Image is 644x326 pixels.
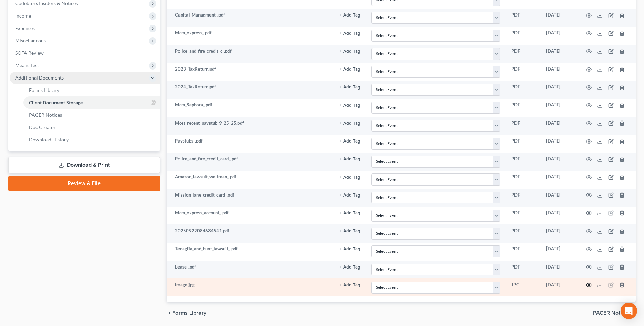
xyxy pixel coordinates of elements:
[340,12,360,18] a: + Add Tag
[340,49,360,54] button: + Add Tag
[541,27,578,45] td: [DATE]
[340,84,360,90] a: + Add Tag
[340,245,360,252] a: + Add Tag
[340,283,360,287] button: + Add Tag
[340,120,360,126] a: + Add Tag
[506,261,541,278] td: PDF
[167,99,334,117] td: Mcm_Sephora_.pdf
[506,81,541,98] td: PDF
[340,30,360,36] a: + Add Tag
[340,102,360,108] a: + Add Tag
[29,87,59,93] span: Forms Library
[340,264,360,270] a: + Add Tag
[340,138,360,144] a: + Add Tag
[541,171,578,189] td: [DATE]
[541,278,578,296] td: [DATE]
[340,157,360,161] button: + Add Tag
[340,31,360,36] button: + Add Tag
[340,265,360,270] button: + Add Tag
[167,27,334,45] td: Mcm_express_.pdf
[541,45,578,63] td: [DATE]
[29,137,69,143] span: Download History
[340,192,360,198] a: + Add Tag
[15,0,78,6] span: Codebtors Insiders & Notices
[593,310,636,316] button: PACER Notices chevron_right
[593,310,630,316] span: PACER Notices
[506,63,541,81] td: PDF
[541,207,578,224] td: [DATE]
[506,45,541,63] td: PDF
[506,243,541,261] td: PDF
[15,62,39,68] span: Means Test
[541,81,578,98] td: [DATE]
[167,153,334,170] td: Police_and_fire_credit_card_.pdf
[506,27,541,45] td: PDF
[167,63,334,81] td: 2023_TaxReturn.pdf
[506,99,541,117] td: PDF
[167,207,334,224] td: Mcm_express_account_.pdf
[8,176,160,191] a: Review & File
[340,247,360,251] button: + Add Tag
[506,117,541,135] td: PDF
[23,96,160,109] a: Client Document Storage
[23,109,160,121] a: PACER Notices
[506,207,541,224] td: PDF
[15,50,44,56] span: SOFA Review
[506,278,541,296] td: JPG
[340,67,360,72] button: + Add Tag
[340,156,360,162] a: + Add Tag
[23,84,160,96] a: Forms Library
[621,303,637,319] div: Open Intercom Messenger
[340,175,360,180] button: + Add Tag
[167,278,334,296] td: image.jpg
[541,9,578,27] td: [DATE]
[506,171,541,189] td: PDF
[167,243,334,261] td: Tenaglia_and_hunt_lawsuit_.pdf
[10,47,160,59] a: SOFA Review
[167,135,334,153] td: Paystubs_.pdf
[167,45,334,63] td: Police_and_fire_credit_c_.pdf
[340,48,360,54] a: + Add Tag
[340,210,360,216] a: + Add Tag
[541,189,578,207] td: [DATE]
[340,211,360,215] button: + Add Tag
[15,38,46,43] span: Miscellaneous
[15,13,31,19] span: Income
[23,121,160,134] a: Doc Creator
[541,153,578,170] td: [DATE]
[541,261,578,278] td: [DATE]
[340,13,360,18] button: + Add Tag
[167,81,334,98] td: 2024_TaxReturn.pdf
[15,25,35,31] span: Expenses
[506,135,541,153] td: PDF
[541,117,578,135] td: [DATE]
[541,63,578,81] td: [DATE]
[340,66,360,72] a: + Add Tag
[541,224,578,242] td: [DATE]
[340,193,360,198] button: + Add Tag
[541,99,578,117] td: [DATE]
[541,243,578,261] td: [DATE]
[167,171,334,189] td: Amazon_lawsuit_weltman_.pdf
[506,224,541,242] td: PDF
[167,310,206,316] button: chevron_left Forms Library
[15,75,64,81] span: Additional Documents
[167,224,334,242] td: 20250922084634541.pdf
[340,121,360,126] button: + Add Tag
[340,139,360,144] button: + Add Tag
[29,99,83,105] span: Client Document Storage
[340,282,360,288] a: + Add Tag
[167,189,334,207] td: Mission_lane_credit_card_.pdf
[340,229,360,233] button: + Add Tag
[506,153,541,170] td: PDF
[340,173,360,180] a: + Add Tag
[340,85,360,90] button: + Add Tag
[340,228,360,234] a: + Add Tag
[8,157,160,173] a: Download & Print
[541,135,578,153] td: [DATE]
[167,117,334,135] td: Most_recent_paystub_9_25_25.pdf
[172,310,206,316] span: Forms Library
[29,112,62,118] span: PACER Notices
[29,124,56,130] span: Doc Creator
[167,261,334,278] td: Lease_.pdf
